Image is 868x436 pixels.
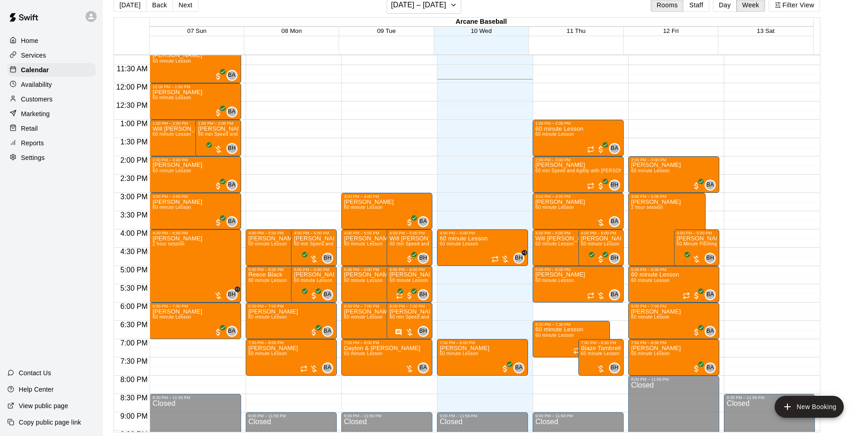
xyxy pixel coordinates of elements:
span: 60 minute Lesson [535,132,574,137]
span: 12:30 PM [114,101,150,109]
span: Bryan Anderson [613,216,620,227]
span: Bryan Anderson [230,70,237,81]
span: Bailey Hodges & 1 other [230,289,237,300]
button: add [775,396,844,418]
span: Bryan Anderson [230,326,237,337]
span: All customers have paid [200,145,209,154]
div: 6:00 PM – 7:00 PM [152,304,238,308]
div: 5:00 PM – 6:00 PM: 60 minute Lesson [533,266,624,303]
div: 6:30 PM – 7:30 PM [535,322,607,327]
span: 60 minute Lesson [344,241,383,246]
div: Bryan Anderson [322,289,333,300]
div: Bailey Hodges [418,289,429,300]
div: Bryan Anderson [609,289,620,300]
span: 60 min Speed and Agility with [PERSON_NAME] [389,241,495,246]
div: 4:00 PM – 5:00 PM: 60 minute Lesson [437,229,528,266]
span: Recurring event [573,347,581,354]
span: 60 minute Lesson [248,351,287,356]
div: Arcane Baseball [150,18,813,27]
span: All customers have paid [309,328,318,337]
div: 6:00 PM – 7:00 PM: Jackson Loftis [150,303,241,339]
p: Home [21,36,38,45]
span: Bailey Hodges [230,143,237,154]
span: All customers have paid [391,291,400,300]
div: 4:00 PM – 5:00 PM: ZEB Davis [578,229,624,266]
span: 3:30 PM [118,211,150,219]
div: 5:00 PM – 6:00 PM [294,267,334,272]
span: 60 minute Lesson [344,314,383,319]
a: Reports [7,136,96,150]
span: 60 minute Lesson [535,333,574,338]
span: 4:00 PM [118,229,150,237]
span: All customers have paid [678,255,687,264]
button: 07 Sun [187,27,206,34]
span: 1:30 PM [118,138,150,146]
span: BA [611,144,619,153]
div: Bailey Hodges [226,289,237,300]
span: 60 minute Lesson [294,278,332,283]
span: BA [706,327,714,336]
span: 4:30 PM [118,248,150,255]
div: 6:00 PM – 7:00 PM: 60 min Speed and Agility with Bailey Hodges [387,303,432,339]
span: 13 Sat [757,27,775,34]
span: 2:30 PM [118,175,150,182]
div: 3:00 PM – 4:00 PM [344,194,430,199]
div: Bryan Anderson [609,143,620,154]
span: 10 Wed [471,27,492,34]
span: All customers have paid [309,291,318,300]
div: Availability [7,78,96,91]
div: 4:00 PM – 5:00 PM: Will Spotts [387,229,432,266]
span: Recurring event [683,292,690,299]
span: Bailey Hodges [421,253,429,264]
div: 7:00 PM – 8:00 PM [581,340,621,345]
div: 7:00 PM – 8:00 PM: Jack Long [437,339,528,376]
span: Recurring event [587,182,594,190]
span: 60 min Speed and Agility with [PERSON_NAME] [389,314,495,319]
span: BH [610,254,618,263]
span: 60 min Speed and Agility with [PERSON_NAME] [198,132,303,137]
span: Recurring event [491,255,499,263]
span: 60 minute Lesson [344,351,383,356]
span: All customers have paid [692,328,701,337]
span: 09 Tue [377,27,396,34]
span: 60 minute Lesson [389,278,428,283]
span: Bryan Anderson [708,326,716,337]
div: 4:00 PM – 6:00 PM [152,231,238,235]
div: 7:00 PM – 8:00 PM [248,340,334,345]
span: 60 minute Lesson [631,314,669,319]
div: 5:00 PM – 6:00 PM [535,267,621,272]
span: 60 minute Lesson [248,314,287,319]
span: All customers have paid [405,291,414,300]
span: Bryan Anderson [708,180,716,191]
span: BH [323,254,331,263]
div: 5:00 PM – 6:00 PM: Coles Taylor [341,266,419,303]
div: Retail [7,122,96,135]
span: All customers have paid [214,108,223,117]
div: 1:00 PM – 2:00 PM [198,121,238,126]
div: 6:00 PM – 7:00 PM: Henry Hutton [628,303,719,339]
div: 4:00 PM – 6:00 PM: 2 hour session [150,229,241,303]
button: 11 Thu [566,27,585,34]
div: 5:00 PM – 6:00 PM: 60 minute Lesson [628,266,719,303]
span: BA [228,327,236,336]
div: Bryan Anderson [226,326,237,337]
div: Bryan Anderson [226,216,237,227]
div: 4:00 PM – 5:00 PM: Kevin Richbourg [341,229,419,266]
div: 12:00 PM – 1:00 PM: Stephen Funny [150,83,241,120]
div: 4:00 PM – 5:00 PM [440,231,525,235]
a: Calendar [7,63,96,77]
div: 5:00 PM – 6:00 PM [389,267,430,272]
span: Recurring event [396,292,403,299]
span: BA [228,181,236,190]
span: Bailey Hodges [421,289,429,300]
div: Bailey Hodges [418,326,429,337]
div: 1:00 PM – 2:00 PM: Will Spotts [150,120,227,156]
div: 4:00 PM – 5:00 PM: Jack Hinks [291,229,337,266]
div: 5:00 PM – 6:00 PM [248,267,320,272]
span: 60 minute Lesson [152,132,191,137]
span: 60 minute Lesson [440,351,478,356]
div: 4:00 PM – 5:00 PM [344,231,416,235]
span: 60 minute Lesson [344,278,383,283]
span: All customers have paid [596,181,605,191]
